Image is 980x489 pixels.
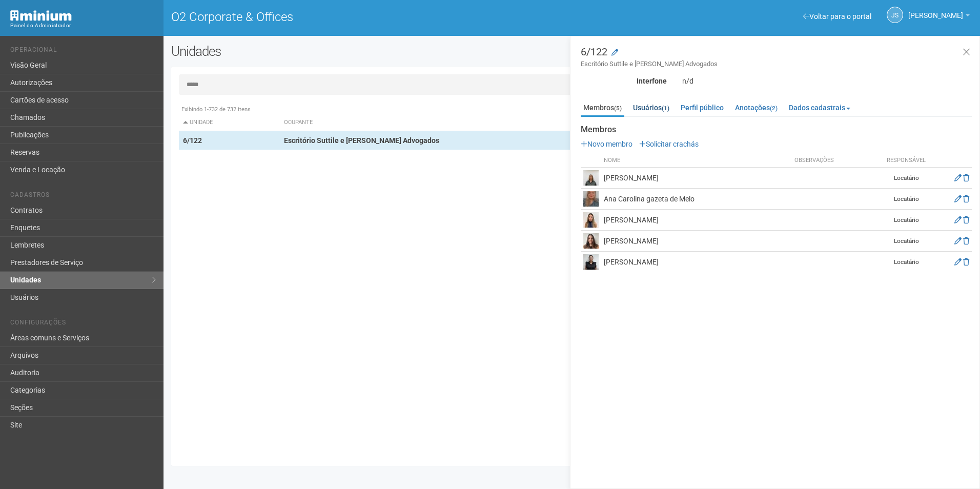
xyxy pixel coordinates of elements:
a: Excluir membro [963,195,969,203]
img: user.png [583,191,599,207]
strong: 6/122 [183,136,202,145]
img: user.png [583,212,599,228]
div: Painel do Administrador [10,21,156,30]
img: user.png [583,254,599,270]
th: Observações [792,154,881,168]
a: Editar membro [954,195,962,203]
div: Exibindo 1-732 de 732 itens [179,105,965,114]
td: Ana Carolina gazeta de Melo [601,189,792,210]
td: [PERSON_NAME] [601,231,792,252]
th: Responsável [881,154,932,168]
a: JS [887,7,903,23]
li: Cadastros [10,191,156,202]
td: [PERSON_NAME] [601,210,792,231]
small: Escritório Suttile e [PERSON_NAME] Advogados [581,59,972,69]
a: Voltar para o portal [803,12,871,21]
h2: Unidades [171,44,496,59]
h1: O2 Corporate & Offices [171,10,564,24]
li: Configurações [10,319,156,330]
a: Membros(5) [581,100,624,117]
small: (1) [662,105,669,112]
a: [PERSON_NAME] [908,13,970,21]
td: Locatário [881,189,932,210]
a: Editar membro [954,216,962,224]
a: Excluir membro [963,237,969,245]
a: Editar membro [954,258,962,266]
span: Jeferson Souza [908,2,963,19]
a: Usuários(1) [630,100,672,115]
td: Locatário [881,210,932,231]
img: Minium [10,10,72,21]
a: Excluir membro [963,258,969,266]
li: Operacional [10,46,156,57]
a: Modificar a unidade [611,48,618,58]
td: [PERSON_NAME] [601,168,792,189]
th: Unidade: activate to sort column descending [179,114,280,131]
th: Ocupante: activate to sort column ascending [280,114,626,131]
small: (2) [770,105,778,112]
div: Interfone [573,76,675,86]
img: user.png [583,170,599,186]
h3: 6/122 [581,47,972,69]
small: (5) [614,105,622,112]
a: Dados cadastrais [786,100,853,115]
a: Excluir membro [963,174,969,182]
td: [PERSON_NAME] [601,252,792,273]
td: Locatário [881,168,932,189]
strong: Membros [581,125,972,134]
a: Editar membro [954,174,962,182]
td: Locatário [881,231,932,252]
td: Locatário [881,252,932,273]
div: n/d [675,76,979,86]
a: Editar membro [954,237,962,245]
a: Excluir membro [963,216,969,224]
a: Novo membro [581,140,632,148]
a: Perfil público [678,100,726,115]
strong: Escritório Suttile e [PERSON_NAME] Advogados [284,136,439,145]
th: Nome [601,154,792,168]
img: user.png [583,233,599,249]
a: Anotações(2) [732,100,780,115]
a: Solicitar crachás [639,140,699,148]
